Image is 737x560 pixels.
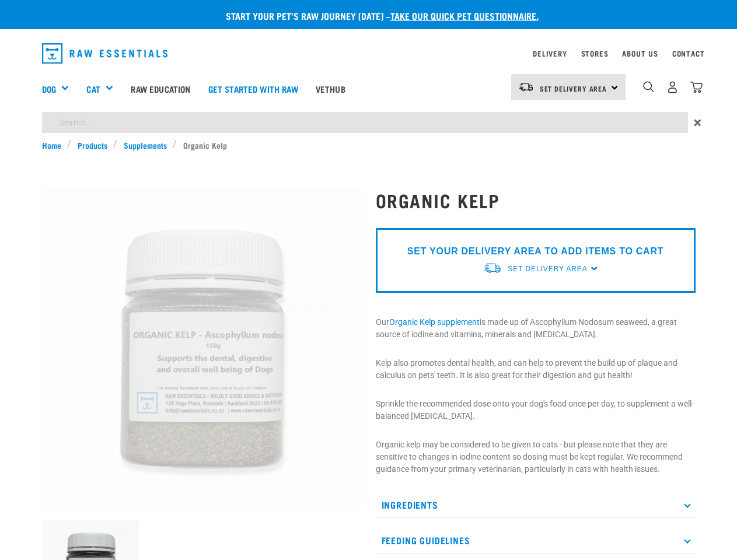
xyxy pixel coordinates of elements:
[376,439,696,475] p: Organic kelp may be considered to be given to cats - but please note that they are sensitive to c...
[42,43,168,64] img: Raw Essentials Logo
[122,65,199,112] a: Raw Education
[42,82,56,96] a: Dog
[483,262,502,274] img: van-moving.png
[672,51,705,55] a: Contact
[622,51,658,55] a: About Us
[376,527,696,554] p: Feeding Guidelines
[42,189,362,509] img: 10870
[71,139,113,151] a: Products
[540,86,607,90] span: Set Delivery Area
[376,398,696,422] p: Sprinkle the recommended dose onto your dog's food once per day, to supplement a well-balanced [M...
[376,190,696,211] h1: Organic Kelp
[690,81,703,93] img: home-icon@2x.png
[376,316,696,341] p: Our is made up of Ascophyllum Nodosum seaweed, a great source of iodine and vitamins, minerals an...
[533,51,567,55] a: Delivery
[200,65,307,112] a: Get started with Raw
[42,139,68,151] a: Home
[33,38,705,68] nav: dropdown navigation
[643,81,654,92] img: home-icon-1@2x.png
[376,357,696,381] p: Kelp also promotes dental health, and can help to prevent the build up of plaque and calculus on ...
[407,244,663,258] p: SET YOUR DELIVERY AREA TO ADD ITEMS TO CART
[581,51,609,55] a: Stores
[376,492,696,518] p: Ingredients
[666,81,679,93] img: user.png
[518,82,534,92] img: van-moving.png
[694,112,701,133] span: ×
[117,139,173,151] a: Supplements
[42,112,688,133] input: Search...
[86,82,100,96] a: Cat
[42,139,696,151] nav: breadcrumbs
[390,13,539,18] a: take our quick pet questionnaire.
[307,65,354,112] a: Vethub
[389,317,480,327] a: Organic Kelp supplement
[508,265,587,273] span: Set Delivery Area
